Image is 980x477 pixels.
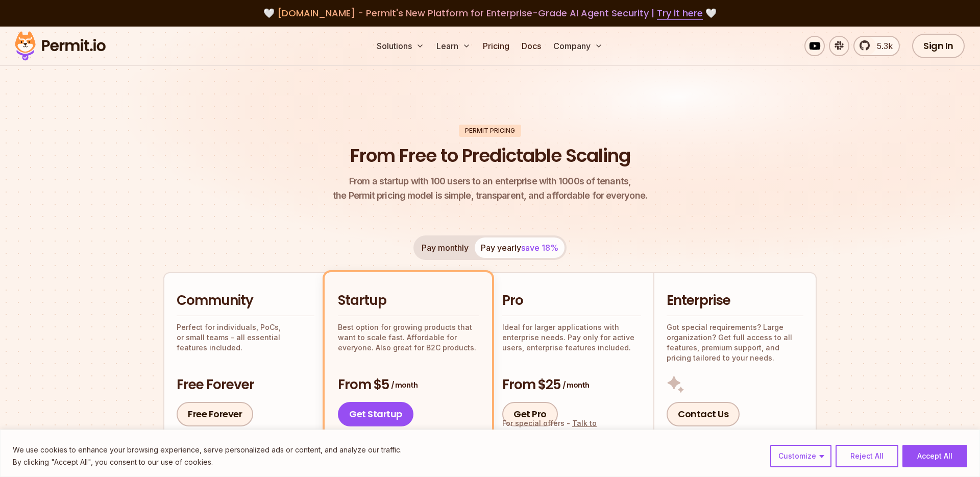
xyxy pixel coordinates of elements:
[853,36,900,56] a: 5.3k
[502,418,641,439] div: For special offers -
[459,125,521,137] div: Permit Pricing
[502,376,641,394] h3: From $25
[277,7,703,19] span: [DOMAIN_NAME] - Permit's New Platform for Enterprise-Grade AI Agent Security |
[902,445,967,467] button: Accept All
[657,7,703,20] a: Try it here
[350,143,630,169] h1: From Free to Predictable Scaling
[432,36,475,56] button: Learn
[13,456,402,468] p: By clicking "Accept All", you consent to our use of cookies.
[415,237,475,258] button: Pay monthly
[338,402,413,426] a: Get Startup
[24,6,955,20] div: 🤍 🤍
[338,376,479,394] h3: From $5
[912,34,965,58] a: Sign In
[177,376,314,394] h3: Free Forever
[518,36,545,56] a: Docs
[373,36,428,56] button: Solutions
[667,292,803,310] h2: Enterprise
[177,322,314,353] p: Perfect for individuals, PoCs, or small teams - all essential features included.
[10,29,110,63] img: Permit logo
[338,292,479,310] h2: Startup
[667,402,740,426] a: Contact Us
[338,322,479,353] p: Best option for growing products that want to scale fast. Affordable for everyone. Also great for...
[502,322,641,353] p: Ideal for larger applications with enterprise needs. Pay only for active users, enterprise featur...
[836,445,898,467] button: Reject All
[502,292,641,310] h2: Pro
[333,174,647,188] span: From a startup with 100 users to an enterprise with 1000s of tenants,
[667,322,803,363] p: Got special requirements? Large organization? Get full access to all features, premium support, a...
[177,292,314,310] h2: Community
[391,380,418,390] span: / month
[479,36,513,56] a: Pricing
[13,444,402,456] p: We use cookies to enhance your browsing experience, serve personalized ads or content, and analyz...
[770,445,831,467] button: Customize
[549,36,607,56] button: Company
[871,40,893,52] span: 5.3k
[333,174,647,203] p: the Permit pricing model is simple, transparent, and affordable for everyone.
[562,380,589,390] span: / month
[177,402,253,426] a: Free Forever
[502,402,558,426] a: Get Pro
